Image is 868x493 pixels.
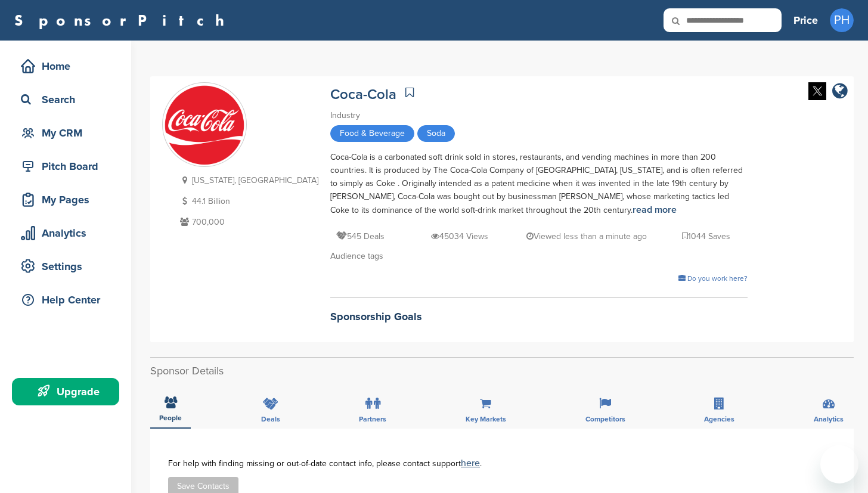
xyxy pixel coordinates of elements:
p: 1044 Saves [682,229,730,244]
div: For help with finding missing or out-of-date contact info, please contact support . [168,458,836,468]
p: 700,000 [177,215,318,230]
h2: Sponsorship Goals [330,309,748,325]
a: Help Center [12,286,119,314]
div: Home [18,55,119,77]
h2: Sponsor Details [150,363,854,379]
div: Settings [18,256,119,277]
div: Upgrade [18,381,119,402]
a: Do you work here? [678,274,748,283]
span: Food & Beverage [330,125,414,142]
span: Partners [359,416,386,423]
p: 44.1 Billion [177,194,318,209]
div: Coca-Cola is a carbonated soft drink sold in stores, restaurants, and vending machines in more th... [330,151,748,217]
p: 545 Deals [336,229,385,244]
a: SponsorPitch [14,13,232,28]
a: Analytics [12,219,119,247]
a: Price [793,7,818,33]
span: PH [830,8,854,32]
div: Audience tags [330,250,748,263]
p: Viewed less than a minute ago [526,229,647,244]
a: company link [832,82,848,102]
a: Upgrade [12,378,119,405]
span: Competitors [585,416,625,423]
div: My Pages [18,189,119,210]
a: Coca-Cola [330,86,396,103]
a: Settings [12,253,119,280]
div: Analytics [18,222,119,244]
div: Search [18,89,119,110]
div: Help Center [18,289,119,311]
p: 45034 Views [431,229,488,244]
div: My CRM [18,122,119,144]
a: read more [633,204,677,216]
a: Home [12,52,119,80]
span: Deals [261,416,280,423]
img: Sponsorpitch & Coca-Cola [163,83,246,167]
iframe: Button to launch messaging window [820,445,858,483]
span: Soda [417,125,455,142]
a: My CRM [12,119,119,147]
span: Agencies [704,416,734,423]
div: Industry [330,109,748,122]
span: Do you work here? [687,274,748,283]
a: Pitch Board [12,153,119,180]
img: Twitter white [808,82,826,100]
p: [US_STATE], [GEOGRAPHIC_DATA] [177,173,318,188]
h3: Price [793,12,818,29]
div: Pitch Board [18,156,119,177]
span: People [159,414,182,421]
a: My Pages [12,186,119,213]
a: here [461,457,480,469]
a: Search [12,86,119,113]
span: Key Markets [466,416,506,423]
span: Analytics [814,416,844,423]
